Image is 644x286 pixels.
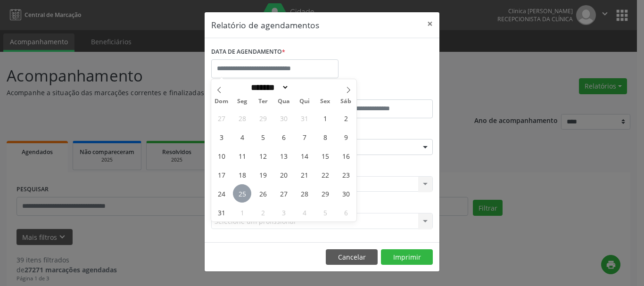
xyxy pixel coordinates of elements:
span: Agosto 19, 2025 [254,165,272,184]
span: Agosto 6, 2025 [274,128,293,146]
span: Julho 29, 2025 [254,109,272,127]
span: Agosto 1, 2025 [316,109,334,127]
span: Agosto 13, 2025 [274,147,293,165]
button: Cancelar [326,249,378,265]
input: Year [289,82,320,92]
span: Agosto 5, 2025 [254,128,272,146]
label: ATÉ [324,85,433,99]
span: Qui [294,98,315,105]
span: Agosto 9, 2025 [337,128,355,146]
span: Setembro 5, 2025 [316,203,334,221]
span: Ter [253,98,273,105]
h5: Relatório de agendamentos [211,19,319,31]
span: Agosto 8, 2025 [316,128,334,146]
span: Agosto 24, 2025 [212,184,231,203]
span: Agosto 4, 2025 [233,128,251,146]
span: Agosto 17, 2025 [212,165,231,184]
span: Agosto 28, 2025 [295,184,314,203]
span: Setembro 2, 2025 [254,203,272,221]
span: Agosto 23, 2025 [337,165,355,184]
span: Agosto 20, 2025 [274,165,293,184]
span: Setembro 1, 2025 [233,203,251,221]
span: Agosto 3, 2025 [212,128,231,146]
span: Setembro 3, 2025 [274,203,293,221]
span: Agosto 7, 2025 [295,128,314,146]
span: Julho 30, 2025 [274,109,293,127]
span: Julho 28, 2025 [233,109,251,127]
span: Agosto 16, 2025 [337,147,355,165]
span: Setembro 4, 2025 [295,203,314,221]
span: Agosto 29, 2025 [316,184,334,203]
span: Agosto 11, 2025 [233,147,251,165]
label: DATA DE AGENDAMENTO [211,45,285,59]
span: Dom [211,98,232,105]
span: Agosto 22, 2025 [316,165,334,184]
span: Setembro 6, 2025 [337,203,355,221]
span: Agosto 30, 2025 [337,184,355,203]
span: Seg [232,98,253,105]
span: Sáb [336,98,356,105]
span: Julho 31, 2025 [295,109,314,127]
select: Month [248,82,289,92]
span: Qua [273,98,294,105]
span: Agosto 2, 2025 [337,109,355,127]
button: Close [421,12,439,35]
span: Agosto 26, 2025 [254,184,272,203]
button: Imprimir [381,249,433,265]
span: Sex [315,98,336,105]
span: Agosto 10, 2025 [212,147,231,165]
span: Agosto 27, 2025 [274,184,293,203]
span: Agosto 14, 2025 [295,147,314,165]
span: Agosto 21, 2025 [295,165,314,184]
span: Agosto 12, 2025 [254,147,272,165]
span: Agosto 18, 2025 [233,165,251,184]
span: Agosto 25, 2025 [233,184,251,203]
span: Julho 27, 2025 [212,109,231,127]
span: Agosto 15, 2025 [316,147,334,165]
span: Agosto 31, 2025 [212,203,231,221]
